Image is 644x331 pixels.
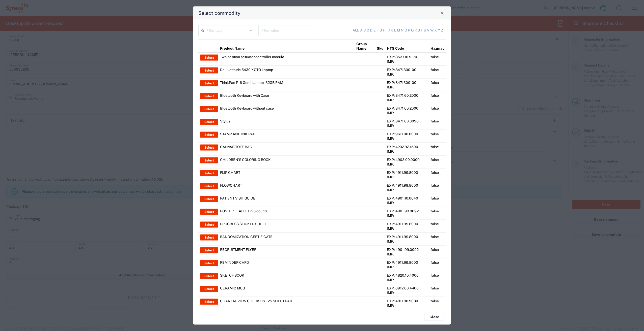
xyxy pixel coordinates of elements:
td: false [429,297,446,310]
td: POSTER LEAFLET (25 count) [218,207,355,220]
td: SKETCHBOOK [218,271,355,284]
a: All [353,28,359,33]
td: CHILDREN'S COLORING BOOK [218,155,355,168]
a: s [418,28,420,33]
button: Select [200,183,218,189]
button: Select [200,273,218,279]
button: Select [200,80,218,86]
td: false [429,220,446,233]
td: false [429,284,446,297]
button: Select [200,260,218,266]
div: EXP: 4911.99.8000 [387,222,427,226]
td: PROGRESS STICKER SHEET [218,220,355,233]
a: d [370,28,372,33]
td: RANDOMIZATION CERTIFICATE [218,233,355,245]
td: STAMP AND INK PAD [218,130,355,143]
button: Select [200,68,218,74]
th: Sku [375,40,385,53]
div: IMP: [387,290,427,295]
a: i [387,28,388,33]
td: ThinkPad P16 Gen 1 Laptop - 32GB RAM [218,78,355,91]
td: Dell Latitude 5430 XCTO Laptop [218,65,355,78]
button: Select [200,93,218,99]
a: j [388,28,390,33]
div: IMP: [387,85,427,89]
th: Group Name [355,40,375,53]
a: b [363,28,366,33]
button: Select [200,157,218,163]
a: e [373,28,376,33]
a: v [427,28,429,33]
th: Hazmat [429,40,446,53]
td: CANVAS TOTE BAG [218,143,355,155]
div: EXP: 8537.10.9170 [387,55,427,59]
button: Select [200,235,218,241]
td: false [429,53,446,66]
div: IMP: [387,59,427,64]
div: EXP: 4202.92.1500 [387,145,427,149]
div: IMP: [387,111,427,115]
td: Bluetooth Keyboard with Case [218,91,355,104]
button: Select [200,132,218,138]
div: EXP: 4811.90.9080 [387,299,427,303]
td: RECRUITMENT FLYER [218,245,355,258]
td: Bluetooth Keyboard without case [218,104,355,117]
td: false [429,143,446,155]
td: false [429,233,446,245]
div: IMP: [387,252,427,256]
a: m [397,28,400,33]
div: EXP: 4901.99.0092 [387,247,427,252]
div: EXP: 6912.00.4400 [387,286,427,290]
td: false [429,104,446,117]
td: false [429,168,446,181]
a: a [360,28,363,33]
div: EXP: 8471300100 [387,80,427,85]
button: Select [200,55,218,61]
td: FLIP CHART [218,168,355,181]
td: false [429,194,446,207]
button: Select [200,145,218,151]
td: false [429,155,446,168]
a: n [401,28,404,33]
h4: Select commodity [198,9,240,17]
a: l [394,28,396,33]
button: Select [200,106,218,112]
td: false [429,78,446,91]
div: IMP: [387,123,427,128]
td: false [429,65,446,78]
a: h [383,28,386,33]
button: Select [200,196,218,202]
div: EXP: 8471.60.2000 [387,106,427,111]
div: IMP: [387,303,427,308]
div: EXP: 8471300100 [387,68,427,72]
button: Select [200,119,218,125]
div: EXP: 4901.10.0040 [387,196,427,201]
td: false [429,271,446,284]
td: false [429,245,446,258]
td: false [429,207,446,220]
div: IMP: [387,149,427,154]
div: IMP: [387,201,427,205]
button: Select [200,286,218,292]
th: HTS Code [385,40,429,53]
th: Product Name [218,40,355,53]
div: IMP: [387,213,427,218]
a: t [421,28,423,33]
div: IMP: [387,162,427,167]
div: EXP: 4911.99.8000 [387,260,427,265]
button: Select [200,299,218,305]
div: EXP: 8471.60.0090 [387,119,427,123]
td: false [429,258,446,271]
td: CHART REVIEW CHECKLIST 25 SHEET PAD [218,297,355,310]
td: false [429,91,446,104]
td: false [429,181,446,194]
a: x [434,28,437,33]
div: IMP: [387,188,427,192]
div: IMP: [387,175,427,179]
button: Select [200,170,218,176]
div: EXP: 4903.00.0000 [387,157,427,162]
button: Select [200,222,218,228]
div: EXP: 4901.99.0092 [387,209,427,213]
a: f [377,28,379,33]
a: k [391,28,393,33]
